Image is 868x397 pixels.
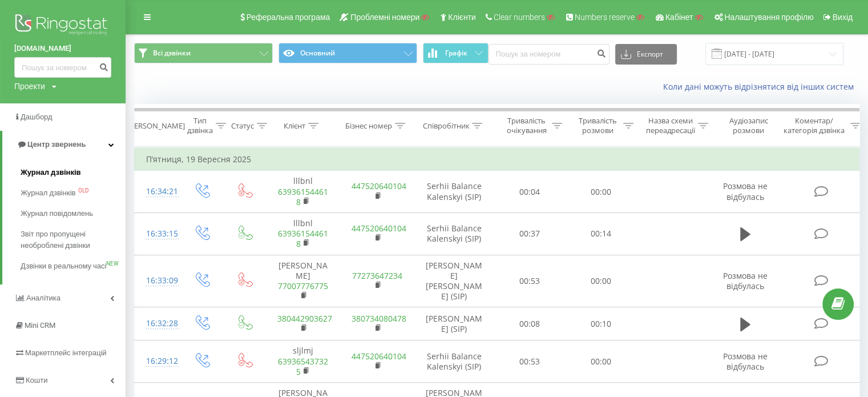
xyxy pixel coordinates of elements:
[278,280,328,291] a: 77007776775
[21,167,81,178] span: Журнал дзвінків
[494,171,566,213] td: 00:04
[721,116,776,135] div: Аудіозапис розмови
[575,116,620,135] div: Тривалість розмови
[25,348,107,357] span: Маркетплейс інтеграцій
[247,13,330,22] span: Реферальна програма
[27,140,86,149] span: Центр звернень
[414,171,494,213] td: Serhii Balance Kalenskyi (SIP)
[278,43,417,63] button: Основний
[14,11,111,40] img: Ringostat logo
[187,116,213,135] div: Тип дзвінка
[21,256,126,276] a: Дзвінки в реальному часіNEW
[345,121,392,131] div: Бізнес номер
[146,270,169,292] div: 16:33:09
[21,260,106,272] span: Дзвінки в реальному часі
[494,340,566,383] td: 00:53
[414,212,494,255] td: Serhii Balance Kalenskyi (SIP)
[278,228,328,249] a: 639361544618
[127,121,185,131] div: [PERSON_NAME]
[488,44,609,65] input: Пошук за номером
[266,340,340,383] td: sljlmj
[352,313,406,324] a: 380734080478
[266,212,340,255] td: lllbnl
[566,340,637,383] td: 00:00
[278,356,328,377] a: 639365437325
[25,321,55,330] span: Mini CRM
[723,181,768,202] span: Розмова не відбулась
[231,121,254,131] div: Статус
[146,312,169,335] div: 16:32:28
[21,113,53,121] span: Дашборд
[21,187,75,199] span: Журнал дзвінків
[21,162,126,183] a: Журнал дзвінків
[153,49,191,58] span: Всі дзвінки
[277,313,332,324] a: 380442903627
[146,181,169,203] div: 16:34:21
[665,13,693,22] span: Кабінет
[21,228,120,251] span: Звіт про пропущені необроблені дзвінки
[494,212,566,255] td: 00:37
[423,43,488,63] button: Графік
[134,43,273,63] button: Всі дзвінки
[266,171,340,213] td: lllbnl
[284,121,305,131] div: Клієнт
[646,116,695,135] div: Назва схеми переадресації
[615,44,677,65] button: Експорт
[575,13,635,22] span: Numbers reserve
[352,270,402,281] a: 77273647234
[26,376,47,384] span: Кошти
[350,13,419,22] span: Проблемні номери
[414,307,494,340] td: [PERSON_NAME] (SIP)
[566,307,637,340] td: 00:10
[21,224,126,256] a: Звіт про пропущені необроблені дзвінки
[352,181,406,191] a: 447520640104
[494,307,566,340] td: 00:08
[566,212,637,255] td: 00:14
[146,223,169,245] div: 16:33:15
[724,13,813,22] span: Налаштування профілю
[21,203,126,224] a: Журнал повідомлень
[2,131,126,158] a: Центр звернень
[422,121,469,131] div: Співробітник
[781,116,847,135] div: Коментар/категорія дзвінка
[504,116,549,135] div: Тривалість очікування
[414,340,494,383] td: Serhii Balance Kalenskyi (SIP)
[21,208,93,219] span: Журнал повідомлень
[14,43,111,54] a: [DOMAIN_NAME]
[566,255,637,307] td: 00:00
[448,13,476,22] span: Клієнти
[21,183,126,203] a: Журнал дзвінківOLD
[135,148,865,171] td: П’ятниця, 19 Вересня 2025
[352,351,406,362] a: 447520640104
[445,49,467,57] span: Графік
[663,81,859,92] a: Коли дані можуть відрізнятися вiд інших систем
[146,350,169,372] div: 16:29:12
[494,255,566,307] td: 00:53
[352,223,406,234] a: 447520640104
[723,270,768,291] span: Розмова не відбулась
[833,13,853,22] span: Вихід
[566,171,637,213] td: 00:00
[26,294,60,302] span: Аналiтика
[494,13,545,22] span: Clear numbers
[14,57,111,78] input: Пошук за номером
[14,81,45,92] div: Проекти
[414,255,494,307] td: [PERSON_NAME] [PERSON_NAME] (SIP)
[266,255,340,307] td: [PERSON_NAME]
[723,351,768,372] span: Розмова не відбулась
[278,186,328,207] a: 639361544618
